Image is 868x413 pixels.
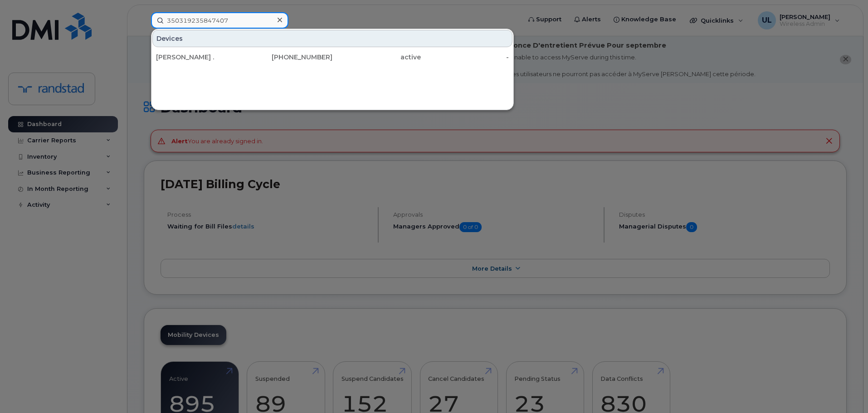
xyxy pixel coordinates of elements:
[332,53,421,62] div: active
[152,30,512,47] div: Devices
[156,53,244,62] div: [PERSON_NAME] .
[152,49,512,65] a: [PERSON_NAME] .[PHONE_NUMBER]active-
[244,53,333,62] div: [PHONE_NUMBER]
[421,53,509,62] div: -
